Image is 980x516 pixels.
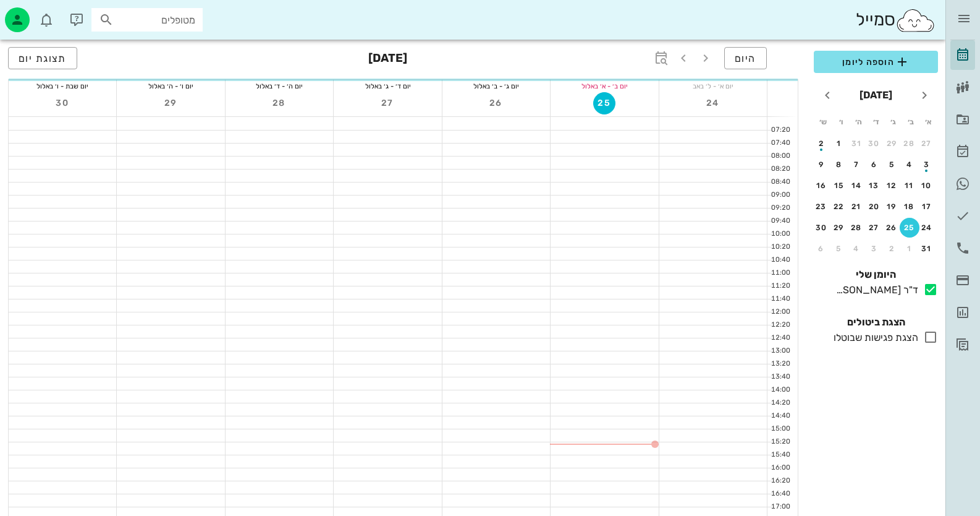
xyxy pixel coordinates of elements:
[226,80,333,92] div: יום ה׳ - ד׳ באלול
[917,155,937,174] button: 3
[160,98,182,108] span: 29
[864,244,884,253] div: 3
[847,155,866,174] button: 7
[868,111,884,132] th: ד׳
[829,160,849,169] div: 8
[485,92,507,114] button: 26
[864,218,884,238] button: 27
[659,80,767,92] div: יום א׳ - ל׳ באב
[814,267,938,282] h4: היומן שלי
[829,139,849,148] div: 1
[735,53,756,64] span: היום
[767,229,793,239] div: 10:00
[885,111,902,132] th: ג׳
[829,176,849,196] button: 15
[767,268,793,278] div: 11:00
[811,155,831,174] button: 9
[829,155,849,174] button: 8
[900,202,919,211] div: 18
[882,160,902,169] div: 5
[847,218,866,238] button: 28
[917,244,937,253] div: 31
[829,244,849,253] div: 5
[767,307,793,317] div: 12:00
[767,437,793,447] div: 15:20
[917,197,937,217] button: 17
[882,223,902,232] div: 26
[811,239,831,259] button: 6
[900,239,919,259] button: 1
[882,181,902,190] div: 12
[900,134,919,153] button: 28
[8,47,77,69] button: תצוגת יום
[850,111,866,132] th: ה׳
[767,294,793,304] div: 11:40
[816,84,838,106] button: חודש הבא
[900,176,919,196] button: 11
[882,239,902,259] button: 2
[442,80,550,92] div: יום ג׳ - ב׳ באלול
[811,223,831,232] div: 30
[767,281,793,291] div: 11:20
[864,134,884,153] button: 30
[903,111,919,132] th: ב׳
[917,134,937,153] button: 27
[882,155,902,174] button: 5
[811,134,831,153] button: 2
[767,398,793,408] div: 14:20
[864,223,884,232] div: 27
[847,176,866,196] button: 14
[19,53,67,64] span: תצוגת יום
[9,80,116,92] div: יום שבת - ו׳ באלול
[917,223,937,232] div: 24
[921,111,937,132] th: א׳
[913,84,936,106] button: חודש שעבר
[334,80,441,92] div: יום ד׳ - ג׳ באלול
[900,218,919,238] button: 25
[268,92,290,114] button: 28
[864,197,884,217] button: 20
[829,239,849,259] button: 5
[895,8,936,33] img: SmileCloud logo
[882,176,902,196] button: 12
[767,502,793,512] div: 17:00
[594,98,615,108] span: 25
[767,138,793,148] div: 07:40
[864,160,884,169] div: 6
[485,98,507,108] span: 26
[377,98,399,108] span: 27
[847,239,866,259] button: 4
[767,203,793,213] div: 09:20
[847,244,866,253] div: 4
[917,181,937,190] div: 10
[551,80,658,92] div: יום ב׳ - א׳ באלול
[831,283,918,298] div: ד"ר [PERSON_NAME]
[767,125,793,135] div: 07:20
[702,98,724,108] span: 24
[767,372,793,382] div: 13:40
[702,92,724,114] button: 24
[829,218,849,238] button: 29
[767,190,793,200] div: 09:00
[900,197,919,217] button: 18
[811,244,831,253] div: 6
[917,160,937,169] div: 3
[767,450,793,460] div: 15:40
[36,10,44,17] span: תג
[829,134,849,153] button: 1
[882,244,902,253] div: 2
[882,139,902,148] div: 29
[864,239,884,259] button: 3
[900,139,919,148] div: 28
[882,197,902,217] button: 19
[811,202,831,211] div: 23
[882,134,902,153] button: 29
[829,223,849,232] div: 29
[767,359,793,369] div: 13:20
[864,176,884,196] button: 13
[829,202,849,211] div: 22
[829,197,849,217] button: 22
[814,51,938,73] button: הוספה ליומן
[917,239,937,259] button: 31
[811,176,831,196] button: 16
